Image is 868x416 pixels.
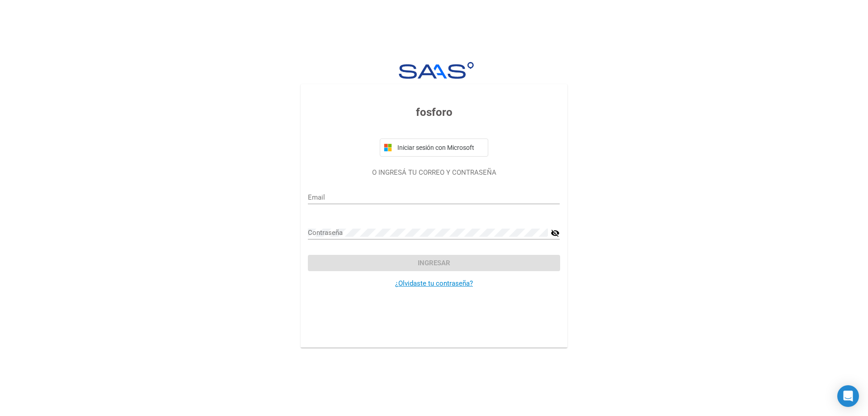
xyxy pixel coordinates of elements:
[395,279,473,287] a: ¿Olvidaste tu contraseña?
[551,228,560,239] mat-icon: visibility_off
[308,104,560,120] h3: fosforo
[308,167,560,178] p: O INGRESÁ TU CORREO Y CONTRASEÑA
[308,255,560,271] button: Ingresar
[380,139,488,157] button: Iniciar sesión con Microsoft
[418,259,450,267] span: Ingresar
[837,385,859,407] div: Open Intercom Messenger
[396,144,484,151] span: Iniciar sesión con Microsoft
